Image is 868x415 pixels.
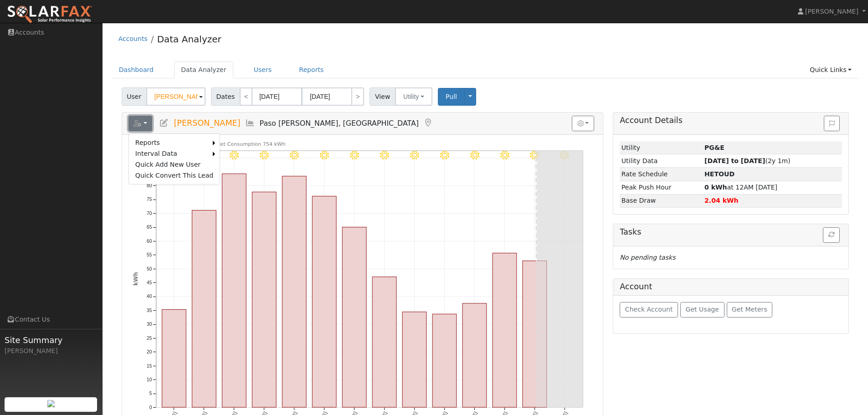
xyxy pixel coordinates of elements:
span: (2y 1m) [704,157,791,164]
text: Net Consumption 754 kWh [216,141,286,147]
i: 8/12 - Clear [380,151,389,160]
text: 0 [149,405,152,410]
i: 8/07 - Clear [230,151,239,160]
span: View [370,87,395,106]
a: Reports [129,137,213,148]
i: 8/16 - Clear [500,151,509,160]
rect: onclick="" [402,312,426,407]
a: < [240,87,252,106]
input: Select a User [146,87,205,106]
a: Map [423,118,433,128]
i: 8/17 - Clear [530,151,539,160]
button: Check Account [620,302,678,318]
a: Reports [292,61,330,78]
td: at 12AM [DATE] [703,181,842,194]
strong: ID: 17193018, authorized: 08/19/25 [704,144,724,151]
span: Check Account [625,306,673,313]
text: 80 [147,183,152,188]
strong: S [704,170,734,178]
img: retrieve [47,400,55,407]
i: No pending tasks [620,254,675,261]
span: Get Meters [732,306,767,313]
text: 45 [147,280,152,285]
span: Paso [PERSON_NAME], [GEOGRAPHIC_DATA] [260,119,419,128]
button: Pull [438,88,465,106]
a: Dashboard [112,61,161,78]
a: Edit User (35747) [159,118,169,128]
text: 15 [147,364,152,369]
span: [PERSON_NAME] [805,8,858,15]
text: 10 [147,377,152,382]
h5: Account Details [620,116,842,125]
text: 20 [147,349,152,354]
td: Utility [620,141,703,154]
a: Accounts [118,35,148,42]
button: Utility [395,87,432,106]
h5: Account [620,282,652,291]
rect: onclick="" [342,227,366,408]
i: 8/15 - Clear [470,151,479,160]
rect: onclick="" [493,253,517,408]
text: 30 [147,322,152,327]
span: [PERSON_NAME] [174,118,240,128]
rect: onclick="" [192,210,216,408]
text: 35 [147,308,152,313]
button: Get Usage [680,302,724,318]
rect: onclick="" [523,261,547,408]
a: Data Analyzer [157,34,221,45]
a: > [351,87,364,106]
td: Rate Schedule [620,168,703,181]
span: User [122,87,147,106]
a: Multi-Series Graph [245,118,255,128]
text: 25 [147,336,152,341]
text: 40 [147,294,152,299]
rect: onclick="" [252,192,276,408]
rect: onclick="" [372,277,396,407]
text: 65 [147,225,152,230]
a: Users [247,61,279,78]
td: Peak Push Hour [620,181,703,194]
strong: 2.04 kWh [704,197,739,204]
i: 8/10 - Clear [320,151,329,160]
strong: [DATE] to [DATE] [704,157,765,164]
i: 8/09 - Clear [290,151,299,160]
td: Base Draw [620,194,703,207]
rect: onclick="" [162,310,186,408]
div: [PERSON_NAME] [5,346,98,356]
i: 8/14 - Clear [440,151,449,160]
button: Get Meters [727,302,773,318]
span: Site Summary [5,334,98,346]
td: Utility Data [620,154,703,168]
span: Get Usage [686,306,719,313]
text: 70 [147,211,152,216]
text: 50 [147,266,152,272]
i: 8/13 - Clear [410,151,419,160]
text: 60 [147,239,152,244]
a: Interval Data [129,148,213,159]
h5: Tasks [620,227,842,237]
img: SolarFax [7,5,92,24]
text: 55 [147,252,152,257]
button: Issue History [824,116,840,131]
a: Quick Links [803,61,858,78]
text: 75 [147,197,152,202]
text: kWh [133,272,139,286]
a: Quick Convert This Lead [129,170,220,181]
rect: onclick="" [432,314,457,408]
strong: 0 kWh [704,184,727,191]
a: Quick Add New User [129,159,220,170]
button: Refresh [823,227,840,243]
i: 8/08 - Clear [260,151,269,160]
a: Data Analyzer [174,61,233,78]
rect: onclick="" [312,196,336,408]
rect: onclick="" [282,176,306,408]
i: 8/11 - Clear [350,151,359,160]
rect: onclick="" [222,174,246,408]
text: 5 [149,391,152,396]
span: Dates [211,87,240,106]
span: Pull [446,93,457,100]
rect: onclick="" [462,303,487,407]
